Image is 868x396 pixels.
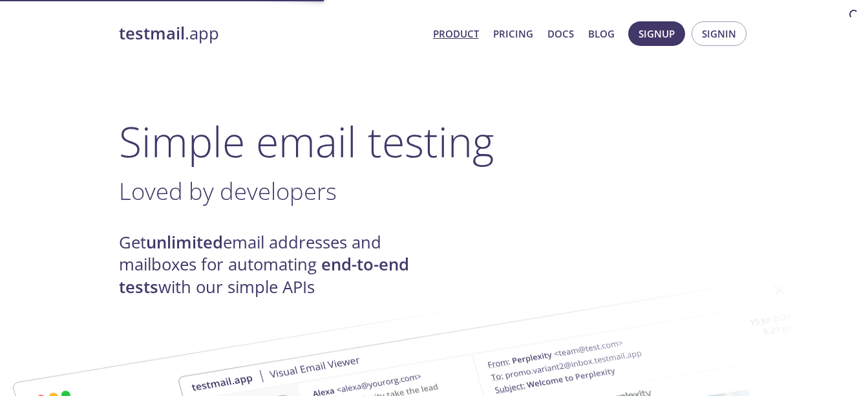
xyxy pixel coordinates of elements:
a: Blog [588,25,615,42]
a: Product [433,25,479,42]
span: Signin [702,25,736,42]
a: Pricing [493,25,533,42]
strong: unlimited [146,231,223,254]
strong: end-to-end tests [119,253,409,298]
button: Signup [628,21,685,46]
a: Docs [547,25,574,42]
h4: Get email addresses and mailboxes for automating with our simple APIs [119,232,434,298]
span: Loved by developers [119,175,337,207]
strong: testmail [119,22,185,45]
a: testmail.app [119,23,423,45]
button: Signin [692,21,746,46]
span: Signup [639,25,675,42]
h1: Simple email testing [119,116,750,166]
